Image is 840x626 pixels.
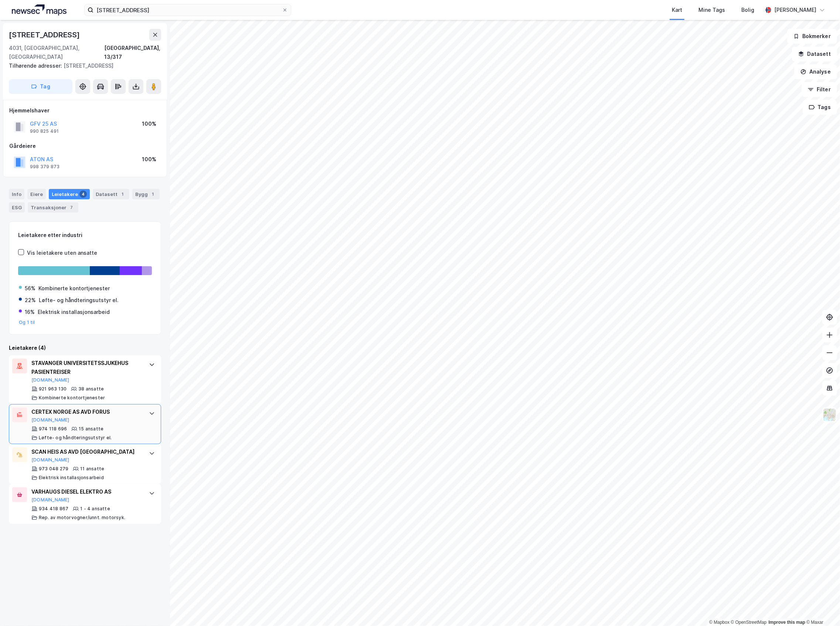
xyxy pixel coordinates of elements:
div: Kart [672,6,682,14]
div: 974 118 696 [39,426,67,432]
div: Info [9,189,24,199]
div: 4 [79,190,87,198]
div: 4031, [GEOGRAPHIC_DATA], [GEOGRAPHIC_DATA] [9,44,104,61]
button: Bokmerker [787,29,837,44]
div: [STREET_ADDRESS] [9,29,81,41]
div: 990 825 491 [30,128,59,134]
div: Mine Tags [698,6,725,14]
div: CERTEX NORGE AS AVD FORUS [31,407,142,416]
div: VARHAUGS DIESEL ELEKTRO AS [31,487,142,496]
div: 1 [149,190,157,198]
div: 16% [25,308,35,317]
div: 56% [25,284,35,293]
div: Kombinerte kontortjenester [38,284,110,293]
div: Leietakere etter industri [18,231,152,240]
div: [GEOGRAPHIC_DATA], 13/317 [104,44,161,61]
div: 100% [142,155,156,164]
div: Kontrollprogram for chat [803,591,840,626]
div: 100% [142,119,156,128]
div: Leietakere (4) [9,344,161,352]
div: Datasett [93,189,129,199]
div: 998 379 873 [30,164,59,170]
div: Leietakere [49,189,90,199]
button: Datasett [792,47,837,61]
div: 11 ansatte [80,466,104,472]
div: Løfte- og håndteringsutstyr el. [39,296,119,305]
button: [DOMAIN_NAME] [31,377,69,383]
div: Vis leietakere uten ansatte [27,248,97,257]
div: Løfte- og håndteringsutstyr el. [39,435,112,441]
div: 15 ansatte [79,426,103,432]
div: 921 963 130 [39,386,67,392]
a: Mapbox [709,620,730,625]
button: [DOMAIN_NAME] [31,417,69,423]
a: OpenStreetMap [731,620,767,625]
button: [DOMAIN_NAME] [31,497,69,503]
div: [STREET_ADDRESS] [9,61,155,70]
button: Tags [803,100,837,115]
div: 22% [25,296,36,305]
input: Søk på adresse, matrikkel, gårdeiere, leietakere eller personer [93,4,282,16]
div: SCAN HEIS AS AVD [GEOGRAPHIC_DATA] [31,447,142,456]
div: 934 418 867 [39,506,68,512]
div: ESG [9,202,25,213]
div: 7 [68,204,75,211]
div: 38 ansatte [78,386,104,392]
div: 1 [119,190,126,198]
button: Filter [802,82,837,97]
div: Bygg [132,189,160,199]
div: Elektrisk installasjonsarbeid [39,475,104,481]
div: Elektrisk installasjonsarbeid [38,308,110,317]
div: Kombinerte kontortjenester [39,395,105,401]
div: STAVANGER UNIVERSITETSSJUKEHUS PASIENTREISER [31,359,142,376]
div: Hjemmelshaver [9,106,161,115]
button: [DOMAIN_NAME] [31,457,69,463]
div: [PERSON_NAME] [774,6,816,14]
div: 973 048 279 [39,466,68,472]
img: logo.a4113a55bc3d86da70a041830d287a7e.svg [12,4,67,16]
div: Rep. av motorvogner/unnt. motorsyk. [39,515,125,521]
button: Tag [9,79,72,94]
div: Transaksjoner [28,202,78,213]
button: Og 1 til [19,319,35,325]
img: Z [823,408,837,422]
a: Improve this map [769,620,805,625]
iframe: Chat Widget [803,591,840,626]
span: Tilhørende adresser: [9,62,64,69]
button: Analyse [794,64,837,79]
div: Bolig [741,6,754,14]
div: 1 - 4 ansatte [80,506,110,512]
div: Eiere [27,189,46,199]
div: Gårdeiere [9,142,161,150]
